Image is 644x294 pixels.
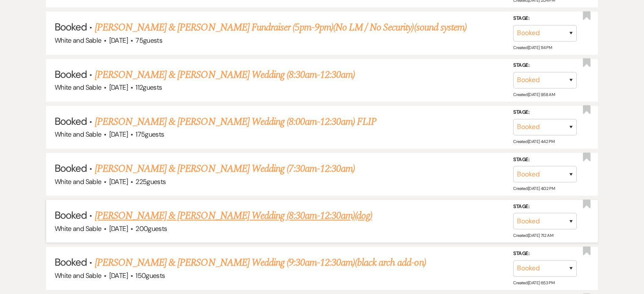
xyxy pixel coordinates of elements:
[109,271,128,280] span: [DATE]
[135,224,167,233] span: 200 guests
[513,14,577,23] label: Stage:
[55,130,101,139] span: White and Sable
[55,36,101,45] span: White and Sable
[109,83,128,92] span: [DATE]
[95,255,426,270] a: [PERSON_NAME] & [PERSON_NAME] Wedding (9:30am-12:30am)(black arch add-on)
[109,130,128,139] span: [DATE]
[95,20,467,35] a: [PERSON_NAME] & [PERSON_NAME] Fundraiser (5pm-9pm)(No LM / No Security)(sound system)
[513,280,554,285] span: Created: [DATE] 6:53 PM
[55,224,101,233] span: White and Sable
[55,271,101,280] span: White and Sable
[55,68,87,81] span: Booked
[109,36,128,45] span: [DATE]
[513,202,577,212] label: Stage:
[513,108,577,117] label: Stage:
[55,20,87,33] span: Booked
[513,186,555,191] span: Created: [DATE] 4:02 PM
[95,114,376,129] a: [PERSON_NAME] & [PERSON_NAME] Wedding (8:00am-12:30am) FLIP
[95,67,355,82] a: [PERSON_NAME] & [PERSON_NAME] Wedding (8:30am-12:30am)
[55,177,101,186] span: White and Sable
[55,209,87,222] span: Booked
[109,224,128,233] span: [DATE]
[135,83,162,92] span: 112 guests
[55,115,87,128] span: Booked
[513,61,577,70] label: Stage:
[95,161,355,176] a: [PERSON_NAME] & [PERSON_NAME] Wedding (7:30am-12:30am)
[109,177,128,186] span: [DATE]
[513,233,553,238] span: Created: [DATE] 7:12 AM
[55,256,87,269] span: Booked
[135,130,164,139] span: 175 guests
[55,162,87,175] span: Booked
[135,177,166,186] span: 225 guests
[135,271,165,280] span: 150 guests
[513,45,552,50] span: Created: [DATE] 1:14 PM
[513,249,577,258] label: Stage:
[135,36,162,45] span: 75 guests
[513,139,554,144] span: Created: [DATE] 4:42 PM
[95,208,372,223] a: [PERSON_NAME] & [PERSON_NAME] Wedding (8:30am-12:30am)(dog)
[513,92,555,97] span: Created: [DATE] 9:58 AM
[55,83,101,92] span: White and Sable
[513,155,577,164] label: Stage:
